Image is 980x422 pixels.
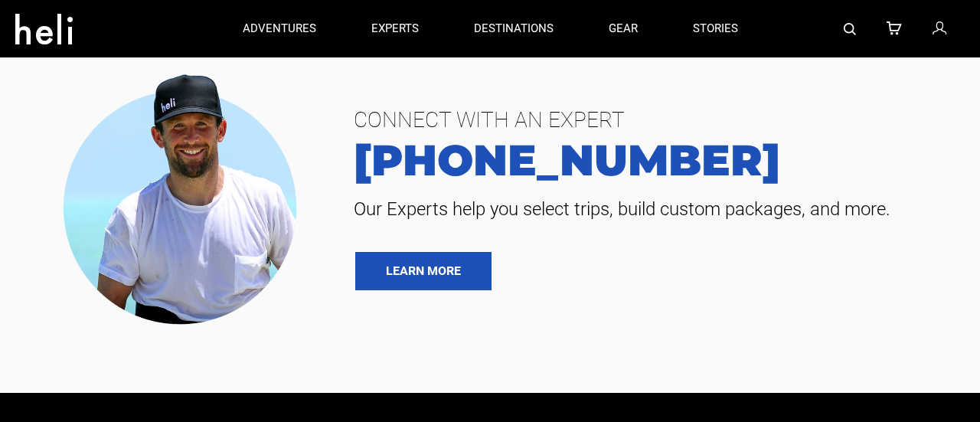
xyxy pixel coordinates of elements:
[51,61,319,332] img: contact our team
[355,252,492,290] a: LEARN MORE
[243,21,316,37] p: adventures
[342,139,957,182] a: [PHONE_NUMBER]
[371,21,419,37] p: experts
[844,23,856,35] img: search-bar-icon.svg
[474,21,554,37] p: destinations
[342,197,957,221] span: Our Experts help you select trips, build custom packages, and more.
[342,102,957,139] span: CONNECT WITH AN EXPERT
